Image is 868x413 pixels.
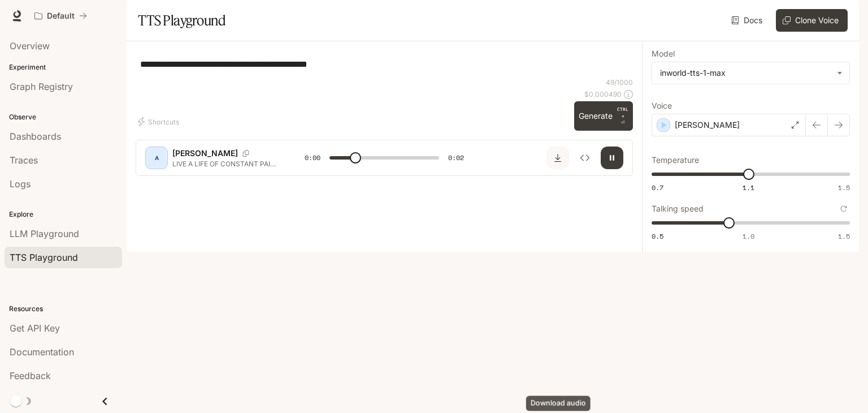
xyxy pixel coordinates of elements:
[47,11,75,21] p: Default
[660,67,831,79] div: inworld-tts-1-max
[29,5,92,27] button: All workspaces
[172,148,238,159] p: [PERSON_NAME]
[546,147,569,169] button: Download audio
[617,106,628,126] p: ⏎
[652,50,675,58] p: Model
[838,231,850,241] span: 1.5
[652,102,672,110] p: Voice
[776,9,848,32] button: Clone Voice
[138,9,225,32] h1: TTS Playground
[837,203,850,215] button: Reset to default
[675,119,740,131] p: [PERSON_NAME]
[743,183,754,192] span: 1.1
[574,101,633,131] button: GenerateCTRL +⏎
[652,183,663,192] span: 0.7
[652,205,704,213] p: Talking speed
[652,156,699,164] p: Temperature
[743,231,754,241] span: 1.0
[238,150,254,157] button: Copy Voice ID
[574,147,596,169] button: Inspect
[652,231,663,241] span: 0.5
[172,159,277,169] p: LIVE A LIFE OF CONSTANT PAIN OR CONSTANT BOREDOM?
[838,183,850,192] span: 1.5
[448,152,464,164] span: 0:02
[606,78,633,87] p: 49 / 1000
[136,113,184,131] button: Shortcuts
[729,9,767,32] a: Docs
[526,396,591,411] div: Download audio
[584,89,622,99] p: $ 0.000490
[305,152,320,164] span: 0:00
[617,106,628,119] p: CTRL +
[652,62,849,84] div: inworld-tts-1-max
[147,149,166,167] div: A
